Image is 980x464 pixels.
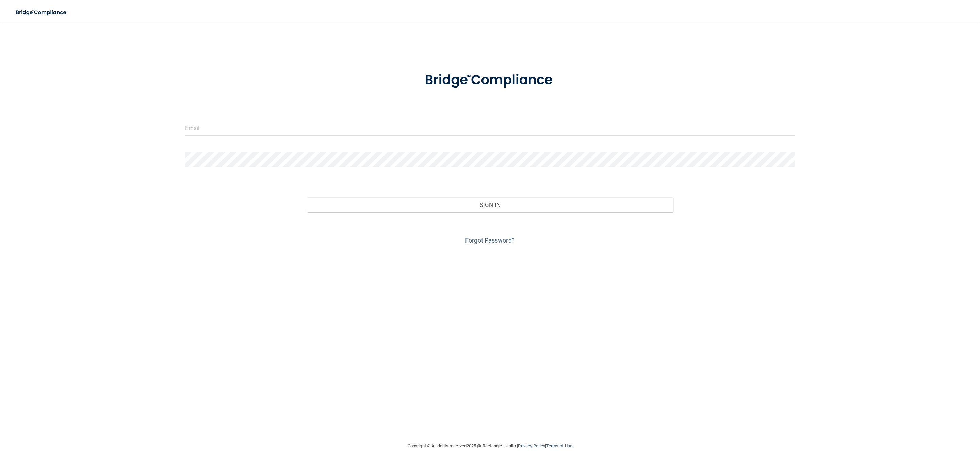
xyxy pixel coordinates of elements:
img: bridge_compliance_login_screen.278c3ca4.svg [10,5,73,19]
div: Copyright © All rights reserved 2025 @ Rectangle Health | | [366,435,614,457]
a: Privacy Policy [518,443,545,448]
button: Sign In [307,197,673,212]
a: Terms of Use [546,443,572,448]
a: Forgot Password? [465,237,515,244]
img: bridge_compliance_login_screen.278c3ca4.svg [411,63,569,98]
input: Email [185,120,795,136]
